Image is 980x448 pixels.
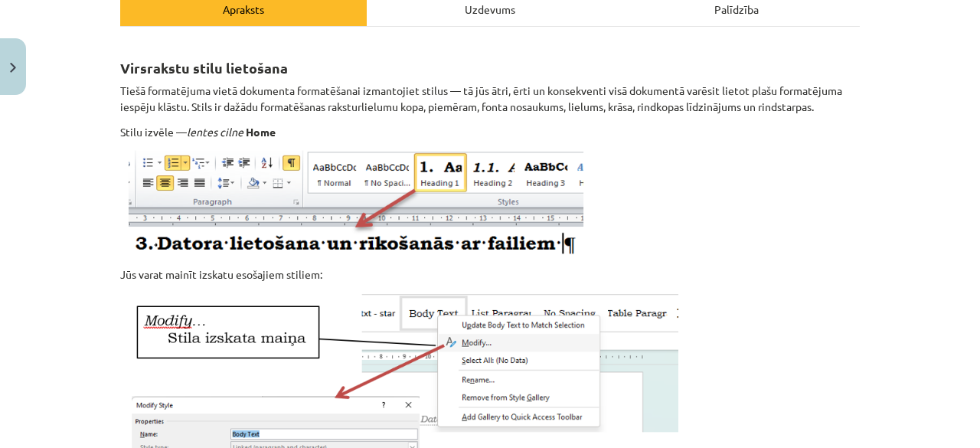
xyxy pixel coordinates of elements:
em: lentes cilne [187,125,243,139]
p: Stilu izvēle — [120,124,860,140]
strong: Virsrakstu stilu lietošana [120,59,288,77]
p: Tiešā formatējuma vietā dokumenta formatēšanai izmantojiet stilus — tā jūs ātri, ērti un konsekve... [120,83,860,115]
p: Jūs varat mainīt izskatu esošajiem stiliem: [120,267,860,283]
img: icon-close-lesson-0947bae3869378f0d4975bcd49f059093ad1ed9edebbc8119c70593378902aed.svg [10,63,16,73]
strong: Home [246,125,276,139]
